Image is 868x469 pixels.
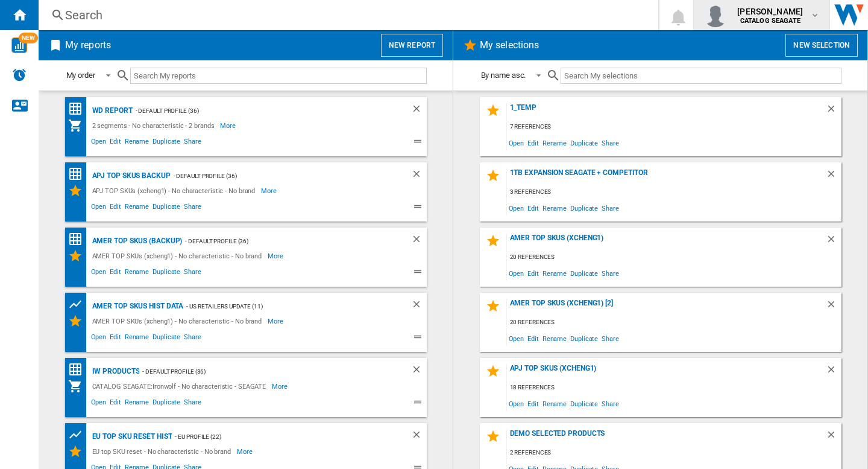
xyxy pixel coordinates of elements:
div: - Default profile (36) [133,103,387,118]
span: Rename [123,136,151,150]
div: Price Matrix [68,101,89,116]
div: Delete [826,234,841,250]
div: Delete [411,429,427,444]
span: Duplicate [568,330,600,346]
div: 20 references [507,315,841,330]
div: My Selections [68,183,89,198]
div: 18 references [507,380,841,395]
div: 20 references [507,250,841,265]
span: More [237,444,254,459]
span: Rename [541,265,568,281]
span: Share [600,135,621,151]
span: More [268,314,285,328]
div: Delete [411,168,427,183]
input: Search My reports [130,68,427,84]
div: Price Matrix [68,232,89,247]
div: AMER TOP SKUs (xcheng1) [507,234,826,250]
span: Share [600,200,621,216]
div: Delete [826,429,841,445]
span: Share [182,266,203,281]
div: By name asc. [481,71,526,80]
span: Open [507,135,526,151]
div: Delete [411,103,427,118]
div: - US retailers Update (11) [183,299,386,314]
b: CATALOG SEAGATE [740,17,800,25]
button: New report [381,34,443,57]
span: Share [182,201,203,215]
span: Rename [123,201,151,215]
span: Open [89,136,108,150]
div: My Selections [68,444,89,459]
div: 2 references [507,445,841,461]
span: Duplicate [151,266,182,281]
div: APJ TOP SKUs (xcheng1) [507,364,826,380]
div: 1TB Expansion Seagate + Competitor [507,168,826,185]
span: Open [507,395,526,412]
button: New selection [785,34,858,57]
div: Product prices grid [68,427,89,442]
div: Delete [411,234,427,249]
div: AMER TOP SKUs (xcheng1) - No characteristic - No brand [89,314,268,328]
div: Delete [826,103,841,120]
div: My Selections [68,314,89,328]
span: Edit [108,201,123,215]
div: Delete [826,364,841,380]
div: APJ TOP SKUs backup [89,168,171,183]
span: Edit [108,136,123,150]
div: My Assortment [68,118,89,133]
span: Rename [541,200,568,216]
span: Edit [526,265,541,281]
span: More [268,249,285,263]
span: Share [182,136,203,150]
div: 2 segments - No characteristic - 2 brands [89,118,221,133]
span: Edit [108,266,123,281]
div: Delete [826,299,841,315]
span: Open [89,397,108,411]
div: AMER TOP SKUs HIST DATA [89,299,184,314]
span: Duplicate [151,201,182,215]
h2: My selections [477,34,541,57]
input: Search My selections [561,68,841,84]
div: Product prices grid [68,297,89,312]
div: AMER TOP SKUs (xcheng1) - No characteristic - No brand [89,249,268,263]
div: AMER TOP SKUs (backup) [89,234,183,249]
span: Rename [541,330,568,346]
div: - Default profile (36) [171,168,387,183]
div: - EU Profile (22) [172,429,386,444]
h2: My reports [63,34,113,57]
img: alerts-logo.svg [12,68,27,82]
span: [PERSON_NAME] [737,5,803,18]
img: profile.jpg [703,3,728,27]
div: EU top SKU reset HIST [89,429,172,444]
span: NEW [19,33,38,43]
span: Edit [526,330,541,346]
span: Share [600,330,621,346]
span: More [261,183,278,198]
div: AMER TOP SKUs (xcheng1) [2] [507,299,826,315]
div: EU top SKU reset - No characteristic - No brand [89,444,237,459]
span: Share [600,395,621,412]
span: Duplicate [151,397,182,411]
span: Share [600,265,621,281]
span: Rename [541,395,568,412]
span: Duplicate [568,395,600,412]
span: Rename [541,135,568,151]
div: - Default profile (36) [139,364,386,379]
span: Open [507,200,526,216]
div: APJ TOP SKUs (xcheng1) - No characteristic - No brand [89,183,262,198]
div: Delete [411,299,427,314]
div: IW products [89,364,140,379]
img: wise-card.svg [11,37,27,53]
span: Rename [123,266,151,281]
span: Rename [123,331,151,346]
div: My order [66,71,95,80]
span: Share [182,331,203,346]
span: Duplicate [568,200,600,216]
span: More [272,379,289,394]
div: Search [65,7,627,24]
div: 1_temp [507,103,826,120]
span: Open [507,330,526,346]
span: Edit [108,397,123,411]
span: Open [89,331,108,346]
span: Duplicate [151,331,182,346]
